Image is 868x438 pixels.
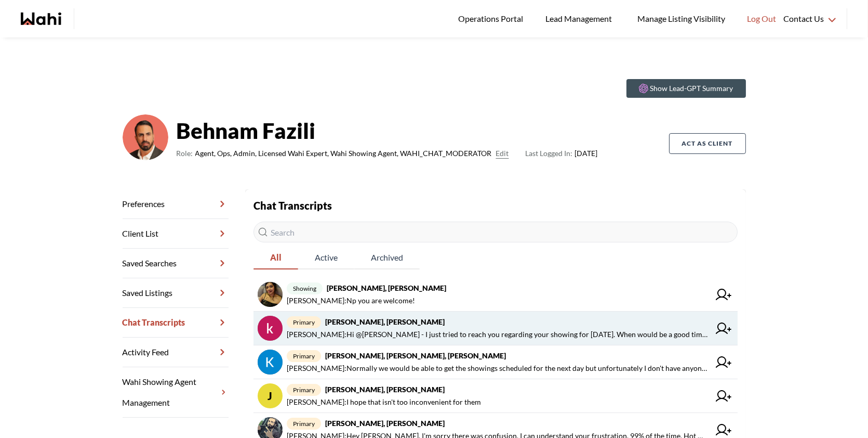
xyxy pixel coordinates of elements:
strong: [PERSON_NAME], [PERSON_NAME], [PERSON_NAME] [325,351,506,360]
span: Active [298,247,354,268]
span: Log Out [747,12,776,25]
span: Operations Portal [458,12,527,25]
span: [PERSON_NAME] : Hi @[PERSON_NAME] - I just tried to reach you regarding your showing for [DATE]. ... [287,328,710,341]
span: primary [287,418,321,430]
img: chat avatar [258,316,283,341]
span: primary [287,316,321,328]
button: Archived [354,247,420,269]
span: [PERSON_NAME] : I hope that isn't too inconvenient for them [287,396,481,408]
a: primary[PERSON_NAME], [PERSON_NAME], [PERSON_NAME][PERSON_NAME]:Normally we would be able to get ... [253,345,738,379]
a: Wahi homepage [21,12,61,25]
button: Edit [496,147,509,160]
span: Agent, Ops, Admin, Licensed Wahi Expert, Wahi Showing Agent, WAHI_CHAT_MODERATOR [195,147,492,160]
img: chat avatar [258,350,283,375]
span: showing [287,282,323,294]
strong: [PERSON_NAME], [PERSON_NAME] [325,419,445,428]
span: primary [287,350,321,362]
a: Chat Transcripts [123,308,229,338]
strong: Behnam Fazili [177,115,598,146]
span: All [253,247,298,268]
span: [PERSON_NAME] : Np you are welcome! [287,294,415,307]
button: All [253,247,298,269]
a: Saved Listings [123,278,229,308]
a: Activity Feed [123,338,229,367]
span: primary [287,384,321,396]
strong: [PERSON_NAME], [PERSON_NAME] [325,385,445,394]
div: J [258,383,283,408]
button: Act as Client [669,133,746,154]
span: Last Logged In: [526,149,573,158]
span: [PERSON_NAME] : Normally we would be able to get the showings scheduled for the next day but unfo... [287,362,710,375]
span: Role: [177,147,193,160]
strong: Chat Transcripts [253,199,332,212]
span: [DATE] [526,147,598,160]
button: Active [298,247,354,269]
strong: [PERSON_NAME], [PERSON_NAME] [327,284,446,292]
a: Saved Searches [123,249,229,278]
a: primary[PERSON_NAME], [PERSON_NAME][PERSON_NAME]:Hi @[PERSON_NAME] - I just tried to reach you re... [253,312,738,345]
a: showing[PERSON_NAME], [PERSON_NAME][PERSON_NAME]:Np you are welcome! [253,278,738,312]
strong: [PERSON_NAME], [PERSON_NAME] [325,317,445,326]
a: Client List [123,219,229,249]
a: Preferences [123,189,229,219]
span: Manage Listing Visibility [634,12,728,25]
a: Jprimary[PERSON_NAME], [PERSON_NAME][PERSON_NAME]:I hope that isn't too inconvenient for them [253,379,738,413]
button: Show Lead-GPT Summary [626,79,746,98]
p: Show Lead-GPT Summary [650,83,733,94]
span: Lead Management [545,12,616,25]
a: Wahi Showing Agent Management [123,367,229,418]
span: Archived [354,247,420,268]
img: chat avatar [258,282,283,307]
input: Search [253,222,738,242]
img: cf9ae410c976398e.png [123,114,168,160]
